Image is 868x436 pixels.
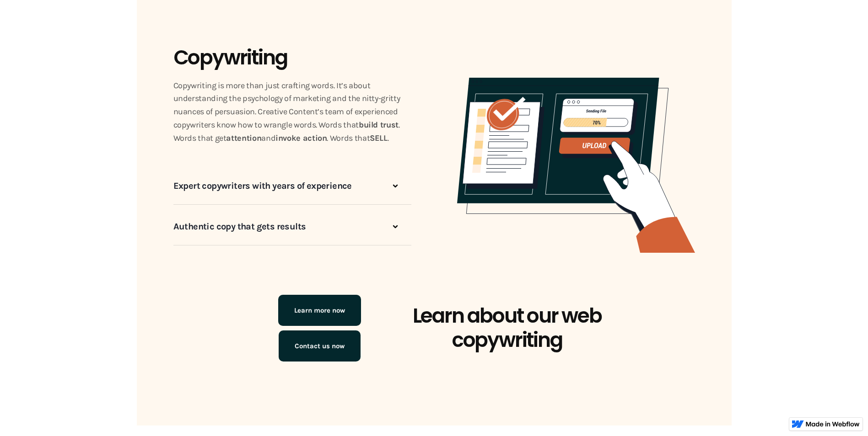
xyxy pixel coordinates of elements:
[370,133,388,143] strong: SELL
[226,133,261,143] strong: attention
[359,120,399,130] strong: build trust
[173,79,411,145] p: Copywriting is more than just crafting words. It’s about understanding the psychology of marketin...
[173,43,287,71] strong: Copywriting
[173,208,411,245] a: Authentic copy that gets results
[173,181,352,191] strong: Expert copywriters with years of experience
[279,330,361,362] a: Contact us now
[173,221,306,232] strong: Authentic copy that gets results
[173,168,411,205] a: Expert copywriters with years of experience
[806,421,860,427] img: Made in Webflow
[406,304,608,352] h2: Learn about our web copywriting
[275,133,327,143] strong: invoke action
[278,295,361,326] a: Learn more now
